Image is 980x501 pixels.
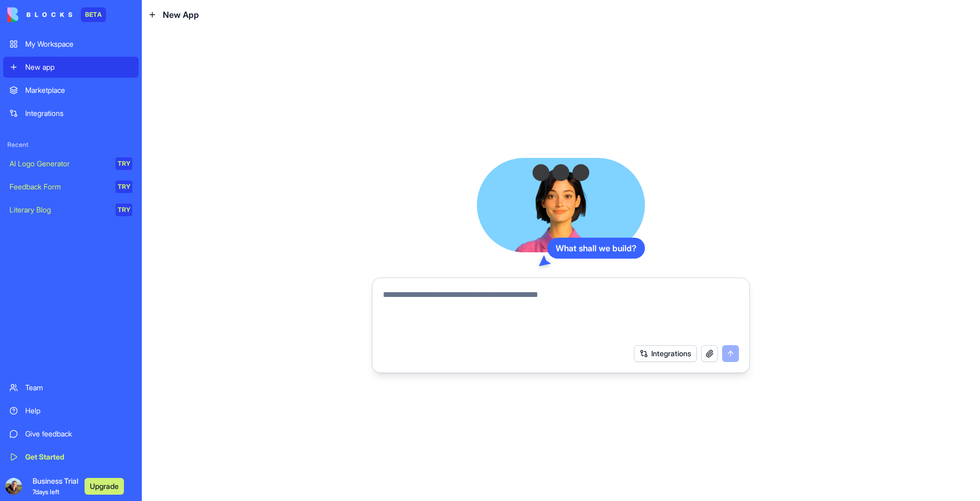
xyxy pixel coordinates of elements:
span: New App [163,8,199,21]
span: 7 days left [33,488,59,496]
a: Literary BlogTRY [3,199,139,220]
a: AI Logo GeneratorTRY [3,153,139,174]
a: Get Started [3,446,139,467]
img: ACg8ocJFaUyrrHn5-QeayBuKfsuqMxdwcxXprgyNCm97av5Tth4bpl0myw=s96-c [5,478,22,495]
div: Literary Blog [9,205,108,215]
a: Integrations [3,103,139,124]
div: Get Started [25,452,132,462]
a: BETA [7,7,106,22]
div: Integrations [25,108,132,119]
div: TRY [116,204,132,216]
div: New app [25,62,132,72]
span: Business Trial [33,476,78,497]
a: Give feedback [3,423,139,444]
a: Team [3,377,139,398]
a: Marketplace [3,80,139,101]
div: What shall we build? [547,238,645,259]
div: My Workspace [25,39,132,49]
div: TRY [116,157,132,170]
div: Help [25,406,132,416]
button: Upgrade [85,478,124,495]
div: Marketplace [25,85,132,95]
a: My Workspace [3,34,139,55]
div: BETA [81,7,106,22]
button: Integrations [634,345,697,362]
span: Recent [3,141,139,149]
img: logo [7,7,72,22]
a: New app [3,57,139,78]
div: Feedback Form [9,182,108,192]
div: Give feedback [25,429,132,439]
a: Help [3,400,139,421]
a: Feedback FormTRY [3,176,139,197]
div: AI Logo Generator [9,158,108,169]
div: Team [25,382,132,393]
div: TRY [116,180,132,193]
